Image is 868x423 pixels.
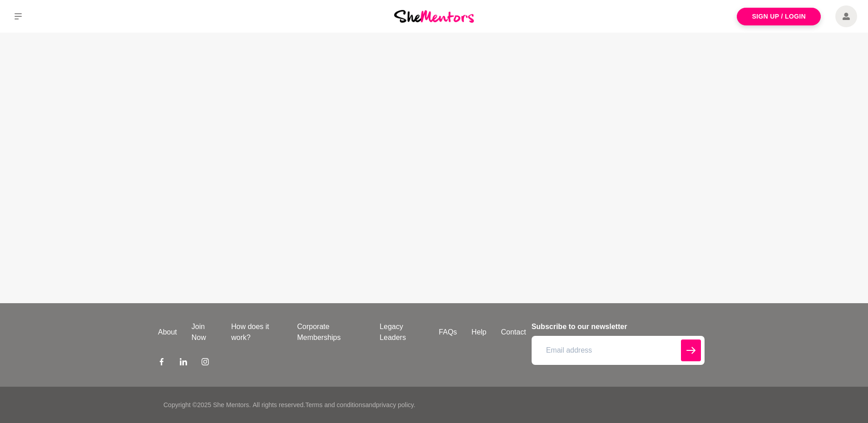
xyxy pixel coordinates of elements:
a: Terms and conditions [305,401,365,408]
a: Corporate Memberships [290,321,372,343]
a: Contact [494,327,533,338]
a: About [151,327,184,338]
a: privacy policy [376,401,414,408]
a: Instagram [202,358,209,369]
p: All rights reserved. and . [252,400,415,410]
a: How does it work? [224,321,290,343]
a: Facebook [158,358,165,369]
p: Copyright © 2025 She Mentors . [163,400,251,410]
a: Join Now [184,321,224,343]
a: FAQs [432,327,464,338]
h4: Subscribe to our newsletter [532,321,705,332]
a: LinkedIn [180,358,187,369]
a: Help [464,327,494,338]
img: She Mentors Logo [394,10,474,22]
a: Legacy Leaders [372,321,431,343]
a: Sign Up / Login [737,8,821,25]
input: Email address [532,336,705,365]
